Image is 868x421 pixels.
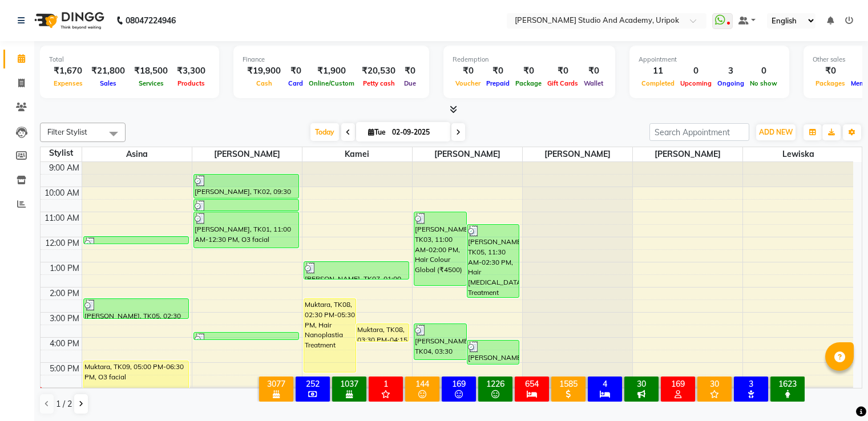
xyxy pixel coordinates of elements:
[172,64,210,78] div: ₹3,300
[773,379,802,389] div: 1623
[41,147,82,159] div: Stylist
[194,212,298,248] div: [PERSON_NAME], TK01, 11:00 AM-12:30 PM, O3 facial
[467,225,519,297] div: [PERSON_NAME], TK05, 11:30 AM-02:30 PM, Hair [MEDICAL_DATA] Treatment
[544,79,581,87] span: Gift Cards
[56,398,72,410] span: 1 / 2
[467,341,519,364] div: [PERSON_NAME], TK11, 04:10 PM-05:10 PM, Hair Trimming (₹300)
[82,147,192,161] span: Asina
[627,379,656,389] div: 30
[126,5,176,37] b: 08047224946
[483,64,512,78] div: ₹0
[47,262,82,274] div: 1:00 PM
[304,299,356,372] div: Muktara, TK08, 02:30 PM-05:30 PM, Hair Nanoplastia Treatment
[47,388,82,400] div: 6:00 PM
[663,379,693,389] div: 169
[29,5,107,37] img: logo
[512,79,544,87] span: Package
[517,379,547,389] div: 654
[84,299,188,318] div: [PERSON_NAME], TK05, 02:30 PM-03:20 PM, wax full arm (₹400),Wax Full Leg (₹700)
[700,379,729,389] div: 30
[407,379,437,389] div: 144
[334,379,364,389] div: 1037
[756,124,796,140] button: ADD NEW
[523,147,632,161] span: [PERSON_NAME]
[136,79,167,87] span: Services
[747,79,780,87] span: No show
[49,55,210,64] div: Total
[747,64,780,78] div: 0
[483,79,512,87] span: Prepaid
[554,379,583,389] div: 1585
[639,79,677,87] span: Completed
[444,379,474,389] div: 169
[813,64,848,78] div: ₹0
[47,313,82,325] div: 3:00 PM
[130,64,172,78] div: ₹18,500
[581,64,606,78] div: ₹0
[97,79,119,87] span: Sales
[306,64,357,78] div: ₹1,900
[813,79,848,87] span: Packages
[298,379,328,389] div: 252
[413,147,522,161] span: [PERSON_NAME]
[453,55,606,64] div: Redemption
[51,79,86,87] span: Expenses
[310,123,339,141] span: Today
[414,212,466,285] div: [PERSON_NAME], TK03, 11:00 AM-02:00 PM, Hair Colour Global (₹4500)
[304,262,409,279] div: [PERSON_NAME], TK07, 01:00 PM-01:45 PM, Hair Cut Men
[401,79,419,87] span: Due
[47,338,82,350] div: 4:00 PM
[371,379,401,389] div: 1
[714,79,747,87] span: Ongoing
[590,379,620,389] div: 4
[84,361,188,397] div: Muktara, TK09, 05:00 PM-06:30 PM, O3 facial
[42,212,82,224] div: 11:00 AM
[759,128,793,136] span: ADD NEW
[261,379,291,389] div: 3077
[481,379,510,389] div: 1226
[47,288,82,299] div: 2:00 PM
[453,64,483,78] div: ₹0
[743,147,853,161] span: Lewiska
[84,237,188,244] div: Walk In, TK06, 12:00 PM-12:15 PM, Eye Brow (₹50)
[194,200,298,211] div: [PERSON_NAME], TK02, 10:30 AM-11:00 AM, Wash And Blow Dry [DEMOGRAPHIC_DATA]
[47,162,82,174] div: 9:00 AM
[360,79,398,87] span: Petty cash
[175,79,208,87] span: Products
[194,333,298,339] div: Walk In, TK10, 03:50 PM-04:05 PM, Eye Brow (₹50)
[736,379,766,389] div: 3
[285,79,306,87] span: Card
[581,79,606,87] span: Wallet
[243,55,420,64] div: Finance
[357,324,409,341] div: Muktara, TK08, 03:30 PM-04:15 PM, Hair Cut Men
[43,237,82,249] div: 12:00 PM
[714,64,747,78] div: 3
[512,64,544,78] div: ₹0
[306,79,357,87] span: Online/Custom
[243,64,285,78] div: ₹19,900
[677,64,714,78] div: 0
[820,375,857,410] iframe: chat widget
[253,79,275,87] span: Cash
[389,124,446,141] input: 2025-09-02
[47,363,82,375] div: 5:00 PM
[639,55,780,64] div: Appointment
[302,147,412,161] span: Kamei
[357,64,400,78] div: ₹20,530
[649,123,749,141] input: Search Appointment
[192,147,302,161] span: [PERSON_NAME]
[285,64,306,78] div: ₹0
[633,147,742,161] span: [PERSON_NAME]
[47,127,87,136] span: Filter Stylist
[639,64,677,78] div: 11
[42,187,82,199] div: 10:00 AM
[194,175,298,198] div: [PERSON_NAME], TK02, 09:30 AM-10:30 AM, Pedicure Luxury
[365,128,389,136] span: Tue
[400,64,420,78] div: ₹0
[87,64,130,78] div: ₹21,800
[414,324,466,359] div: [PERSON_NAME], TK04, 03:30 PM-05:00 PM, Colour Root Touch Up
[453,79,483,87] span: Voucher
[49,64,87,78] div: ₹1,670
[677,79,714,87] span: Upcoming
[544,64,581,78] div: ₹0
